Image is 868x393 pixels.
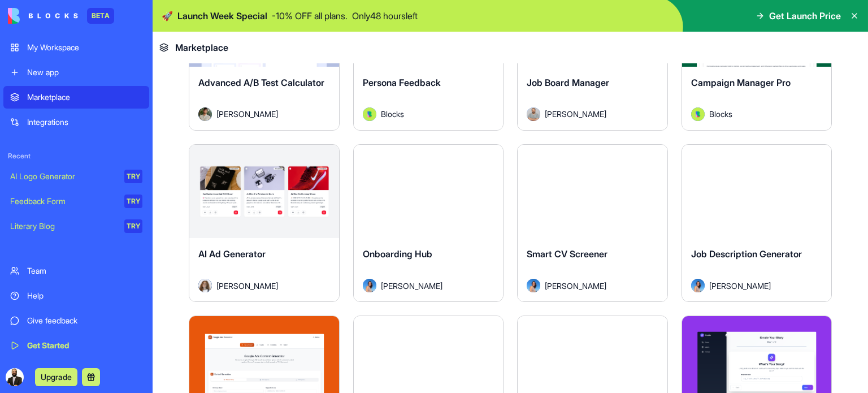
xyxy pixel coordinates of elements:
div: Team [27,265,142,277]
div: BETA [87,8,114,24]
div: Feedback Form [10,196,116,207]
a: Job Description GeneratorAvatar[PERSON_NAME] [682,144,832,302]
a: Literary BlogTRY [3,215,149,237]
a: Smart CV ScreenerAvatar[PERSON_NAME] [517,144,668,302]
span: Blocks [709,108,732,120]
span: Advanced A/B Test Calculator [198,77,324,88]
a: Team [3,260,149,282]
span: [PERSON_NAME] [216,280,278,292]
div: New app [27,67,142,78]
span: Recent [3,152,149,161]
a: Onboarding HubAvatar[PERSON_NAME] [353,144,504,302]
a: Help [3,284,149,307]
div: Help [27,290,142,301]
img: Avatar [198,107,212,121]
span: Job Description Generator [691,248,802,260]
a: My Workspace [3,36,149,59]
a: Get Started [3,334,149,357]
p: Only 48 hours left [352,9,418,23]
div: Give feedback [27,315,142,326]
span: Campaign Manager Pro [691,77,791,88]
div: Literary Blog [10,221,116,232]
span: Marketplace [175,41,228,54]
span: [PERSON_NAME] [709,280,771,292]
a: AI Logo GeneratorTRY [3,165,149,188]
img: Avatar [527,107,540,121]
div: TRY [124,195,142,208]
div: Get Started [27,340,142,351]
img: Avatar [363,107,376,121]
span: 🚀 [162,9,173,23]
img: Avatar [363,279,376,292]
a: Feedback FormTRY [3,190,149,213]
span: [PERSON_NAME] [381,280,442,292]
span: [PERSON_NAME] [545,280,606,292]
a: New app [3,61,149,84]
button: Upgrade [35,368,77,386]
img: Avatar [527,279,540,292]
span: Launch Week Special [177,9,267,23]
a: BETA [8,8,114,24]
div: Marketplace [27,92,142,103]
div: TRY [124,219,142,233]
div: AI Logo Generator [10,171,116,182]
img: ACg8ocIjUCoCgHuLxU82bbkJLNtcDwKNmhNPLY6zje-QmkVZAb_UuR4e=s96-c [6,368,24,386]
span: Smart CV Screener [527,248,607,260]
a: AI Ad GeneratorAvatar[PERSON_NAME] [189,144,340,302]
img: logo [8,8,78,24]
p: - 10 % OFF all plans. [272,9,348,23]
div: My Workspace [27,42,142,53]
div: TRY [124,170,142,183]
span: [PERSON_NAME] [216,108,278,120]
img: Avatar [691,279,705,292]
span: AI Ad Generator [198,248,266,260]
a: Upgrade [35,371,77,382]
span: Persona Feedback [363,77,441,88]
img: Avatar [198,279,212,292]
a: Integrations [3,111,149,133]
span: [PERSON_NAME] [545,108,606,120]
span: Get Launch Price [769,9,841,23]
span: Onboarding Hub [363,248,432,260]
div: Integrations [27,116,142,128]
a: Give feedback [3,309,149,332]
span: Job Board Manager [527,77,609,88]
img: Avatar [691,107,705,121]
span: Blocks [381,108,404,120]
a: Marketplace [3,86,149,109]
